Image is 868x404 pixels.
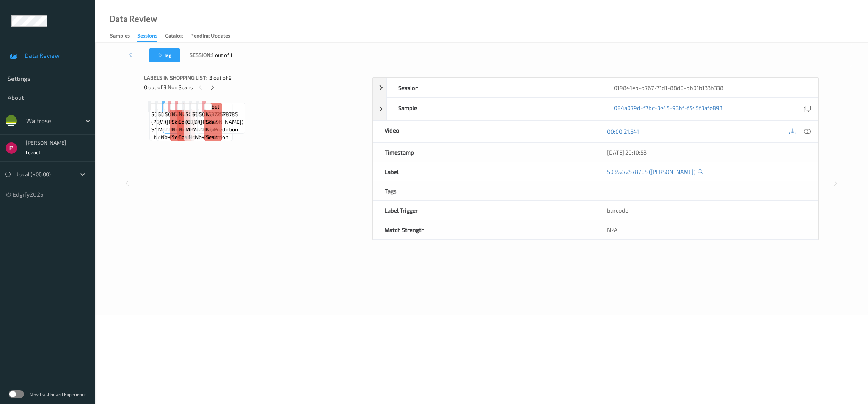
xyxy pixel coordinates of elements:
span: no-prediction [161,133,194,141]
div: Data Review [109,15,157,23]
div: Sample084a079d-f7bc-3e45-93bf-f545f3afe893 [373,98,818,120]
span: Label: 5000169158340 (WR GTG MANGO) [192,103,231,133]
a: 00:00:21.541 [607,128,639,135]
a: Sessions [137,31,165,42]
span: non-scan [179,126,193,141]
div: Session [387,78,602,97]
div: 019841eb-d767-71d1-88d0-bb01b133b338 [603,78,818,97]
span: 3 out of 9 [209,74,232,82]
a: 084a079d-f7bc-3e45-93bf-f545f3afe893 [614,104,722,114]
div: Tags [373,181,595,200]
span: Label: Non-Scan [179,103,193,126]
a: Catalog [165,31,190,41]
div: Sessions [137,32,157,42]
span: no-prediction [195,133,228,141]
span: Label: 5060292302102 (POPCHIPS SEA SALT) [151,103,190,133]
span: 1 out of 1 [212,51,232,59]
span: no-prediction [188,133,222,141]
div: N/A [596,220,818,239]
div: Samples [110,32,130,41]
span: Label: 5035272578785 ([PERSON_NAME]) [165,103,209,126]
div: [DATE] 20:10:53 [607,148,807,156]
a: Samples [110,31,137,41]
div: Session019841eb-d767-71d1-88d0-bb01b133b338 [373,78,818,98]
div: Video [373,121,595,142]
div: Label Trigger [373,201,595,220]
span: Label: 5033665208912 (CBIGHAMS MBALLS AFOR) [185,103,224,133]
div: Timestamp [373,143,595,162]
span: no-prediction [154,133,187,141]
div: Label [373,162,595,181]
span: non-scan [206,126,220,141]
span: Session: [190,51,212,59]
button: Tag [149,48,180,62]
span: Labels in shopping list: [144,74,207,82]
div: 0 out of 3 Non Scans [144,82,367,92]
div: barcode [596,201,818,220]
span: Label: Non-Scan [206,103,220,126]
span: Label: 5000169158340 (WR GTG MANGO) [158,103,197,133]
span: Label: Non-Scan [172,103,186,126]
span: Label: 5035272578785 ([PERSON_NAME]) [199,103,243,126]
div: Catalog [165,32,183,41]
div: Match Strength [373,220,595,239]
span: non-scan [172,126,186,141]
div: Sample [387,98,602,120]
a: Pending Updates [190,31,238,41]
a: 5035272578785 ([PERSON_NAME]) [607,168,695,175]
div: Pending Updates [190,32,230,41]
